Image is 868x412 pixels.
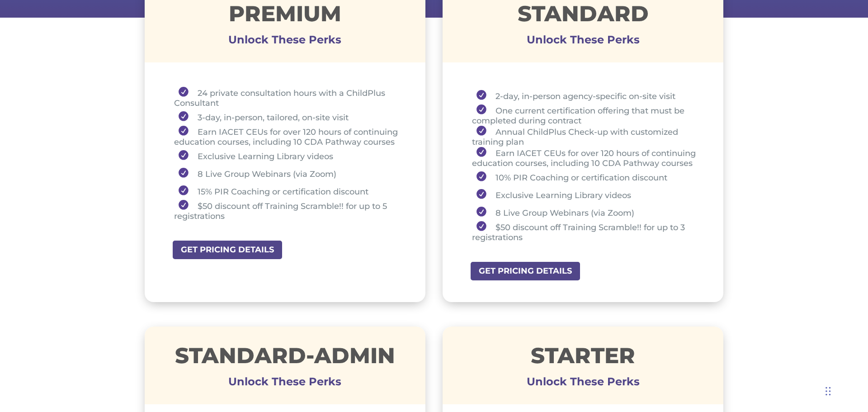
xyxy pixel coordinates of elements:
li: Earn IACET CEUs for over 120 hours of continuing education courses, including 10 CDA Pathway courses [472,147,701,168]
li: Exclusive Learning Library videos [174,147,403,165]
h1: STANDARD-ADMIN [145,345,425,371]
li: $50 discount off Training Scramble!! for up to 3 registrations [472,221,701,242]
h3: Unlock These Perks [145,382,425,386]
li: Exclusive Learning Library videos [472,186,701,204]
h3: Unlock These Perks [443,40,723,44]
h3: Unlock These Perks [443,382,723,386]
h1: STARTER [443,345,723,371]
li: 3-day, in-person, tailored, on-site visit [174,108,403,126]
li: 10% PIR Coaching or certification discount [472,168,701,186]
li: One current certification offering that must be completed during contract [472,104,701,126]
div: Drag [826,378,831,405]
a: GET PRICING DETAILS [172,240,283,260]
li: Earn IACET CEUs for over 120 hours of continuing education courses, including 10 CDA Pathway courses [174,126,403,147]
li: 24 private consultation hours with a ChildPlus Consultant [174,87,403,108]
li: 2-day, in-person agency-specific on-site visit [472,87,701,104]
li: Annual ChildPlus Check-up with customized training plan [472,126,701,147]
h3: Unlock These Perks [145,40,425,44]
h1: STANDARD [443,3,723,29]
li: 15% PIR Coaching or certification discount [174,182,403,200]
li: $50 discount off Training Scramble!! for up to 5 registrations [174,200,403,221]
iframe: Chat Widget [823,369,868,412]
h1: Premium [145,3,425,29]
li: 8 Live Group Webinars (via Zoom) [472,204,701,221]
li: 8 Live Group Webinars (via Zoom) [174,165,403,182]
a: GET PRICING DETAILS [470,261,581,281]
